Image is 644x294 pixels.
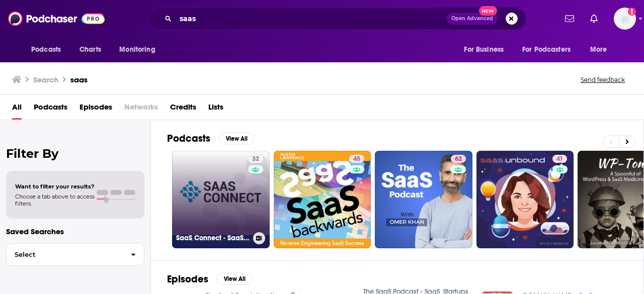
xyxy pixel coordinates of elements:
[119,43,155,57] span: Monitoring
[552,155,567,163] a: 41
[7,251,123,258] span: Select
[586,10,602,27] a: Show notifications dropdown
[353,154,360,164] span: 45
[12,99,22,120] a: All
[176,11,447,27] input: Search podcasts, credits, & more...
[34,99,67,120] a: Podcasts
[451,16,493,21] span: Open Advanced
[167,132,210,145] h2: Podcasts
[216,273,253,285] button: View All
[70,75,88,84] h3: saas
[167,132,255,145] a: PodcastsView All
[464,43,504,57] span: For Business
[112,40,168,59] button: open menu
[614,8,636,30] img: User Profile
[455,154,462,164] span: 62
[516,40,585,59] button: open menu
[614,8,636,30] span: Logged in as MattieVG
[33,75,58,84] h3: Search
[24,40,74,59] button: open menu
[476,151,574,248] a: 41
[522,43,571,57] span: For Podcasters
[148,7,526,30] div: Search podcasts, credits, & more...
[556,154,563,164] span: 41
[590,43,607,57] span: More
[451,155,466,163] a: 62
[31,43,61,57] span: Podcasts
[124,99,158,120] span: Networks
[172,151,270,248] a: 32SaaS Connect - SaaS Partnerships & SaaS Leaders
[73,40,107,59] a: Charts
[6,227,144,236] p: Saved Searches
[375,151,472,248] a: 62
[6,243,144,266] button: Select
[447,13,498,25] button: Open AdvancedNew
[349,155,364,163] a: 45
[479,6,497,16] span: New
[614,8,636,30] button: Show profile menu
[167,273,253,285] a: EpisodesView All
[218,133,255,145] button: View All
[628,8,636,16] svg: Add a profile image
[583,40,620,59] button: open menu
[6,146,144,161] h2: Filter By
[79,43,101,57] span: Charts
[274,151,371,248] a: 45
[15,193,95,207] span: Choose a tab above to access filters.
[170,99,196,120] a: Credits
[561,10,578,27] a: Show notifications dropdown
[15,183,95,190] span: Want to filter your results?
[167,273,208,285] h2: Episodes
[79,99,112,120] a: Episodes
[208,99,223,120] a: Lists
[176,234,249,242] h3: SaaS Connect - SaaS Partnerships & SaaS Leaders
[578,75,628,84] button: Send feedback
[252,154,259,164] span: 32
[248,155,263,163] a: 32
[8,9,105,28] img: Podchaser - Follow, Share and Rate Podcasts
[457,40,516,59] button: open menu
